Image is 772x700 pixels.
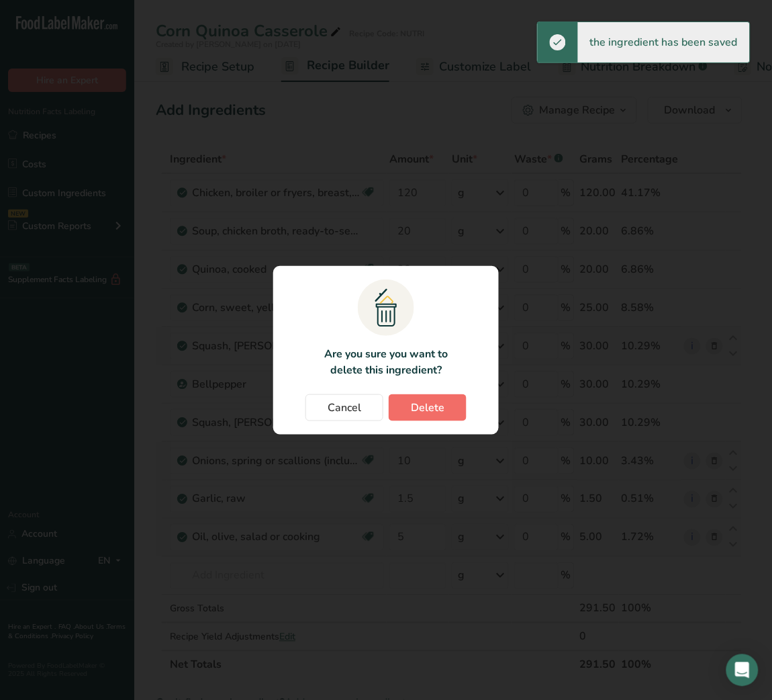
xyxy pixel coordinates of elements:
[328,400,361,416] span: Cancel
[726,654,759,687] div: Open Intercom Messenger
[578,22,750,62] div: the ingredient has been saved
[389,394,467,421] button: Delete
[411,400,444,416] span: Delete
[305,394,383,421] button: Cancel
[316,346,455,378] p: Are you sure you want to delete this ingredient?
